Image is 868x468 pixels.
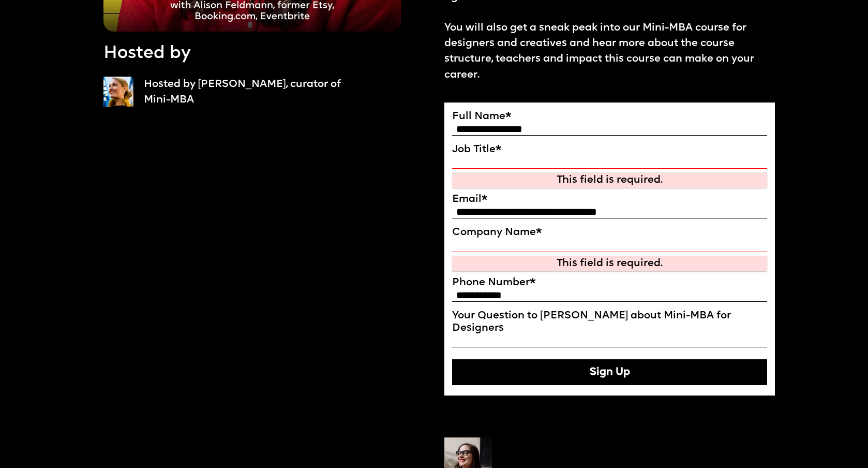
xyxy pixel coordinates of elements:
[455,257,764,270] div: This field is required.
[103,42,191,66] p: Hosted by
[452,226,767,239] label: Company Name
[144,77,347,108] p: Hosted by [PERSON_NAME], curator of Mini-MBA
[452,310,767,334] label: Your Question to [PERSON_NAME] about Mini-MBA for Designers
[455,174,764,186] div: This field is required.
[452,193,767,206] label: Email
[452,276,767,289] label: Phone Number
[452,143,767,156] label: Job Title
[452,110,767,123] label: Full Name
[452,359,767,385] button: Sign Up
